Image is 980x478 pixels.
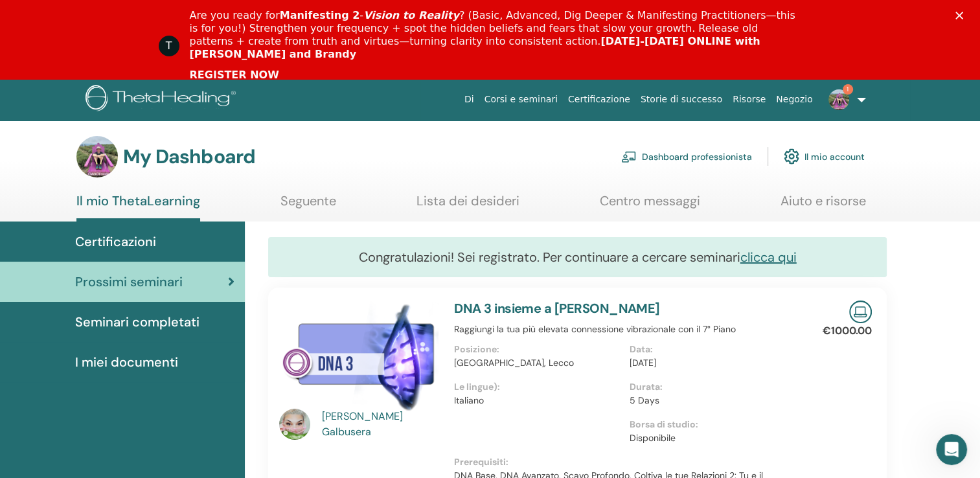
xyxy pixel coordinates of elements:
[823,323,872,339] p: €1000.00
[190,69,279,83] a: REGISTER NOW
[322,409,442,440] a: [PERSON_NAME] Galbusera
[75,352,178,372] span: I miei documenti
[784,142,865,170] a: Il mio account
[454,300,660,317] a: DNA 3 insieme a [PERSON_NAME]
[630,380,797,394] p: Durata :
[955,12,968,19] div: Chiudi
[621,151,637,163] img: chalkboard-teacher.svg
[828,89,849,110] img: default.jpg
[279,301,439,413] img: DNA 3
[740,249,797,266] a: clicca qui
[363,9,459,21] i: Vision to Reality
[459,87,479,111] a: Di
[630,431,797,445] p: Disponibile
[454,455,804,469] p: Prerequisiti :
[630,418,797,431] p: Borsa di studio :
[75,312,199,332] span: Seminari completati
[630,394,797,407] p: 5 Days
[279,409,310,440] img: default.jpg
[630,356,797,370] p: [DATE]
[600,193,700,218] a: Centro messaggi
[280,9,360,21] b: Manifesting 2
[849,301,872,323] img: Live Online Seminar
[771,87,817,111] a: Negozio
[75,272,183,291] span: Prossimi seminari
[621,142,752,170] a: Dashboard professionista
[454,380,621,394] p: Le lingue) :
[123,145,255,168] h3: My Dashboard
[85,85,240,114] img: logo.png
[416,193,519,218] a: Lista dei desideri
[454,343,621,356] p: Posizione :
[781,193,866,218] a: Aiuto e risorse
[727,87,771,111] a: Risorse
[454,323,804,336] p: Raggiungi la tua più elevata connessione vibrazionale con il 7° Piano
[268,237,887,277] div: Congratulazioni! Sei registrato. Per continuare a cercare seminari
[784,145,799,167] img: cog.svg
[280,193,336,218] a: Seguente
[190,9,801,61] div: Are you ready for - ? (Basic, Advanced, Dig Deeper & Manifesting Practitioners—this is for you!) ...
[479,87,563,111] a: Corsi e seminari
[454,394,621,407] p: Italiano
[76,193,200,222] a: Il mio ThetaLearning
[454,356,621,370] p: [GEOGRAPHIC_DATA], Lecco
[190,35,760,60] b: [DATE]-[DATE] ONLINE with [PERSON_NAME] and Brandy
[76,136,118,177] img: default.jpg
[75,232,156,251] span: Certificazioni
[630,343,797,356] p: Data :
[635,87,727,111] a: Storie di successo
[843,84,853,95] span: 1
[159,36,179,56] div: Profile image for ThetaHealing
[563,87,635,111] a: Certificazione
[936,434,967,465] iframe: Intercom live chat
[818,79,871,120] a: 1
